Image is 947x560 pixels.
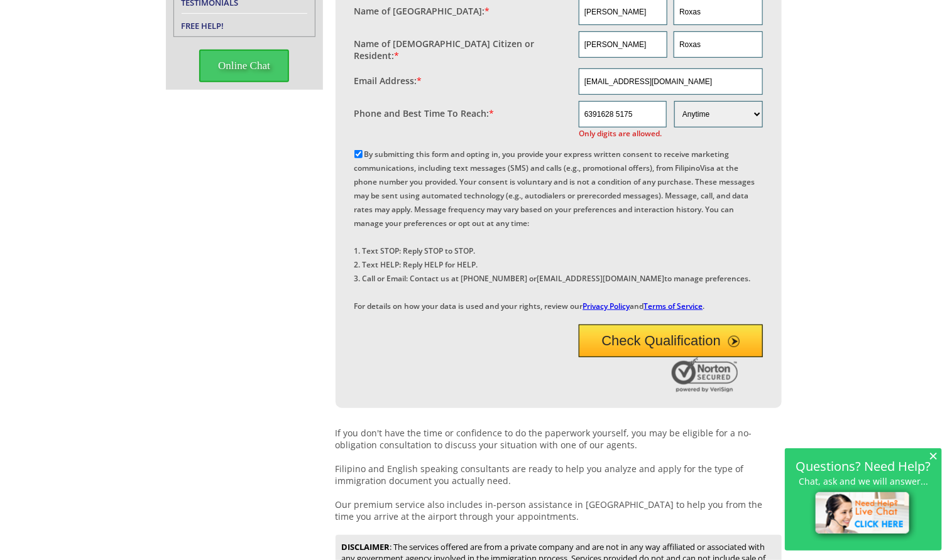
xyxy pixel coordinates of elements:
p: If you don't have the time or confidence to do the paperwork yourself, you may be eligible for a ... [336,427,782,522]
span: Only digits are allowed. [579,127,763,140]
button: Check Qualification [579,325,763,357]
span: Online Chat [199,50,289,82]
input: Last Name [674,31,762,58]
span: × [929,450,938,461]
h2: Questions? Need Help? [791,461,936,471]
strong: DISCLAIMER [342,541,390,552]
label: Name of [DEMOGRAPHIC_DATA] Citizen or Resident: [354,38,567,62]
label: Name of [GEOGRAPHIC_DATA]: [354,5,490,17]
label: Email Address: [354,75,422,87]
input: By submitting this form and opting in, you provide your express written consent to receive market... [354,150,363,158]
a: FREE HELP! [182,20,224,31]
label: Phone and Best Time To Reach: [354,107,495,119]
input: Email Address [579,68,763,95]
img: live-chat-icon.png [810,487,917,542]
img: Norton Secured [672,357,741,392]
select: Phone and Best Reach Time are required. [674,101,762,127]
p: Chat, ask and we will answer... [791,476,936,487]
input: First Name [579,31,667,58]
input: Phone [579,101,667,127]
a: Privacy Policy [583,301,630,311]
label: By submitting this form and opting in, you provide your express written consent to receive market... [354,149,755,311]
a: Terms of Service [644,301,703,311]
